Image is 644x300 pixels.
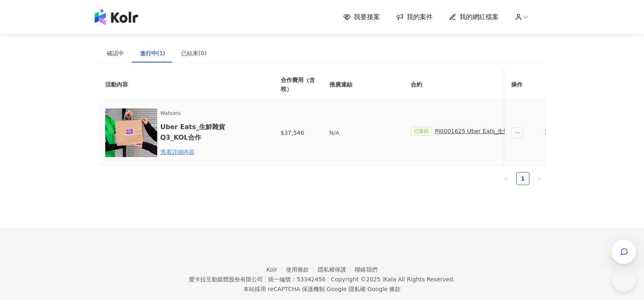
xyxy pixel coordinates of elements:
button: left [500,172,513,185]
button: right [533,172,546,185]
span: | [366,286,368,292]
a: 使用條款 [286,266,318,273]
th: 操作 [505,69,546,100]
span: 已簽回 [411,127,432,136]
th: 合作費用（含稅） [274,69,323,100]
div: Copyright © 2025 All Rights Reserved. [331,276,455,283]
span: 我的網紅檔案 [460,13,499,22]
th: 活動內容 [99,69,261,100]
div: 確認中 [107,49,124,58]
div: 愛卡拉互動媒體股份有限公司 [189,276,263,283]
span: | [325,286,327,292]
a: 1 [517,173,529,185]
li: 1 [516,172,529,185]
img: 詳情請見進案需求 [105,107,157,159]
span: Watsons [160,110,232,117]
iframe: Help Scout Beacon - Open [611,268,636,292]
div: 查看詳細內容 [160,147,232,156]
span: 本站採用 reCAPTCHA 保護機制 [243,284,401,294]
h6: Uber Eats_生鮮雜貨Q3_KOL合作 [160,122,232,142]
div: 統一編號：53342456 [268,276,325,283]
td: $37,546 [274,100,323,166]
a: Google 隱私權 [327,286,366,292]
div: 已結束(0) [181,49,206,58]
a: 我要接案 [343,13,380,22]
a: 我的網紅檔案 [449,13,499,22]
a: 隱私權保護 [318,266,355,273]
p: N/A [330,128,398,137]
li: Previous Page [500,172,513,185]
span: left [504,177,509,181]
th: 推廣連結 [323,69,404,100]
span: 我的案件 [407,13,433,22]
span: | [265,276,267,283]
div: PJ0001625 Uber Eats_生鮮雜貨Q3_KOL合作 [435,127,554,136]
img: logo [95,9,138,25]
a: 聯絡我們 [355,266,377,273]
a: Google 條款 [367,286,401,292]
a: 我的案件 [396,13,433,22]
span: right [537,177,542,181]
span: | [327,276,329,283]
li: Next Page [533,172,546,185]
th: 合約 [404,69,561,100]
div: 進行中(1) [140,49,165,58]
a: iKala [382,276,396,283]
span: ellipsis [512,127,524,138]
a: Kolr [267,266,286,273]
span: 我要接案 [354,13,380,22]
